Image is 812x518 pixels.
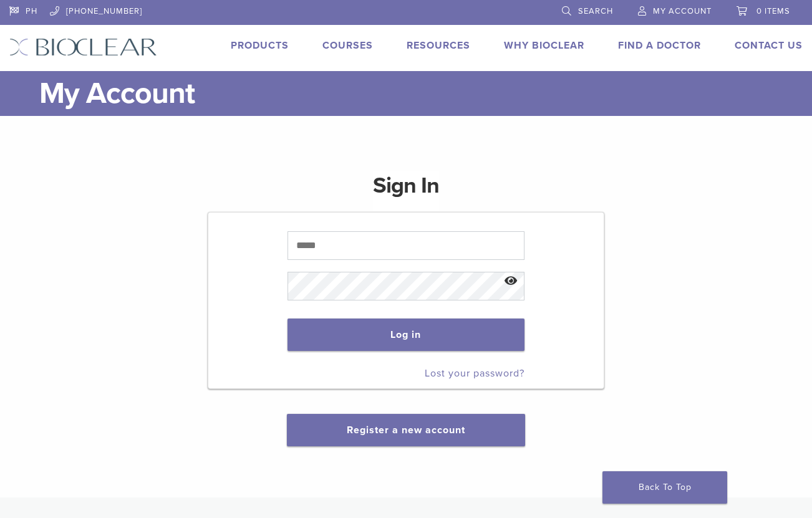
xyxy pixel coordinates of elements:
[347,424,465,436] a: Register a new account
[602,471,727,504] a: Back To Top
[373,171,439,211] h1: Sign In
[9,38,157,56] img: Bioclear
[498,266,524,297] button: Show password
[425,367,524,380] a: Lost your password?
[735,39,803,52] a: Contact Us
[288,319,524,351] button: Log in
[578,6,613,16] span: Search
[756,6,790,16] span: 0 items
[653,6,712,16] span: My Account
[231,39,289,52] a: Products
[39,71,803,116] h1: My Account
[618,39,701,52] a: Find A Doctor
[322,39,373,52] a: Courses
[287,414,525,446] button: Register a new account
[504,39,584,52] a: Why Bioclear
[407,39,470,52] a: Resources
